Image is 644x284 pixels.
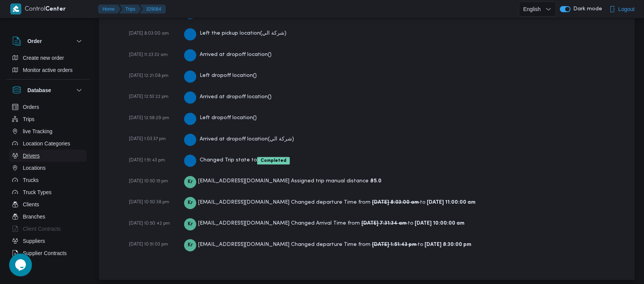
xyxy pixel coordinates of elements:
span: Dark mode [571,6,603,12]
b: [DATE] 8:30:00 pm [423,242,471,247]
button: Order [12,37,84,46]
button: Location Categories [9,137,87,150]
span: [DATE] 1:51:43 pm [129,158,165,163]
div: Arrived at dropoff location ( ) [184,90,272,104]
button: Database [12,86,84,95]
span: Kr [188,239,193,251]
span: [EMAIL_ADDRESS][DOMAIN_NAME] [198,242,289,247]
div: Arrived at dropoff location ( شركة الي ) [184,132,294,146]
span: Kr [188,176,193,188]
button: Supplier Contracts [9,247,87,259]
button: Client Contracts [9,223,87,235]
span: Clients [23,200,39,209]
div: Changed departure Time from to [184,196,475,209]
div: Changed Trip state to [184,153,290,167]
span: Kr [188,218,193,230]
iframe: chat widget [8,254,32,276]
button: Trips [9,113,87,125]
span: [DATE] 12:58:29 pm [129,116,169,120]
button: Clients [9,198,87,211]
button: Logout [606,2,638,17]
button: Trucks [9,174,87,186]
button: Suppliers [9,235,87,247]
b: 85.0 [370,179,382,183]
div: Assigned trip manual distance [184,174,382,188]
span: Location Categories [23,139,70,148]
span: Client Contracts [23,224,61,233]
div: Arrived at dropoff location ( ) [184,48,272,61]
button: Truck Types [9,186,87,198]
span: [DATE] 12:21:08 pm [129,73,169,78]
b: [DATE] 11:00:00 am [426,200,475,205]
div: Changed departure Time from to [184,238,471,251]
button: Drivers [9,150,87,162]
span: Create new order [23,53,64,62]
div: Order [6,52,90,79]
div: Left dropoff location ( ) [184,111,257,124]
b: Center [46,6,66,12]
span: Trips [23,115,35,124]
span: [EMAIL_ADDRESS][DOMAIN_NAME] [198,200,289,205]
div: Database [6,101,90,266]
span: Kr [188,197,193,209]
span: [DATE] 1:03:37 pm [129,137,166,141]
b: [DATE] 8:03:00 am [372,200,420,205]
span: Completed [257,157,290,164]
img: X8yXhbKr1z7QwAAAABJRU5ErkJggg== [10,3,21,14]
span: Supplier Contracts [23,249,67,258]
button: Monitor active orders [9,64,87,76]
span: Orders [23,102,39,112]
span: Trucks [23,176,38,185]
h3: Order [27,37,42,46]
span: Locations [23,163,46,172]
b: Completed [261,158,286,163]
span: [DATE] 12:53:22 pm [129,94,169,99]
button: Devices [9,259,87,271]
h3: Database [27,86,51,95]
span: live Tracking [23,127,52,136]
button: Branches [9,211,87,223]
div: Left the pickup location ( شركة الي ) [184,27,286,40]
button: Create new order [9,52,87,64]
button: 329084 [140,5,166,14]
b: [DATE] 1:51:43 pm [372,242,418,247]
div: Changed Arrival Time from to [184,217,464,230]
button: Locations [9,162,87,174]
b: [DATE] 7:31:34 am [361,221,408,226]
button: Home [98,5,121,14]
span: Logout [619,5,635,14]
div: Karim.ragab@illa.com.eg [184,197,196,209]
span: Branches [23,212,45,221]
button: live Tracking [9,125,87,137]
span: [EMAIL_ADDRESS][DOMAIN_NAME] [198,179,289,183]
span: [DATE] 10:51:03 pm [129,242,168,247]
b: [DATE] 10:00:00 am [413,221,464,226]
button: Trips [119,5,142,14]
span: Suppliers [23,236,45,246]
div: Karim.ragab@illa.com.eg [184,218,196,230]
div: Karim.ragab@illa.com.eg [184,176,196,188]
span: Truck Types [23,188,51,197]
span: [DATE] 10:50:38 pm [129,200,169,204]
span: Devices [23,261,42,270]
div: Karim.ragab@illa.com.eg [184,239,196,251]
span: Drivers [23,151,40,160]
span: [DATE] 10:50:15 pm [129,179,168,183]
span: Monitor active orders [23,65,73,75]
span: [DATE] 8:03:00 am [129,31,169,36]
div: Left dropoff location ( ) [184,69,257,82]
span: [DATE] 10:50:42 pm [129,221,170,226]
span: [DATE] 11:23:32 am [129,53,168,57]
button: Orders [9,101,87,113]
span: [EMAIL_ADDRESS][DOMAIN_NAME] [198,221,289,226]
